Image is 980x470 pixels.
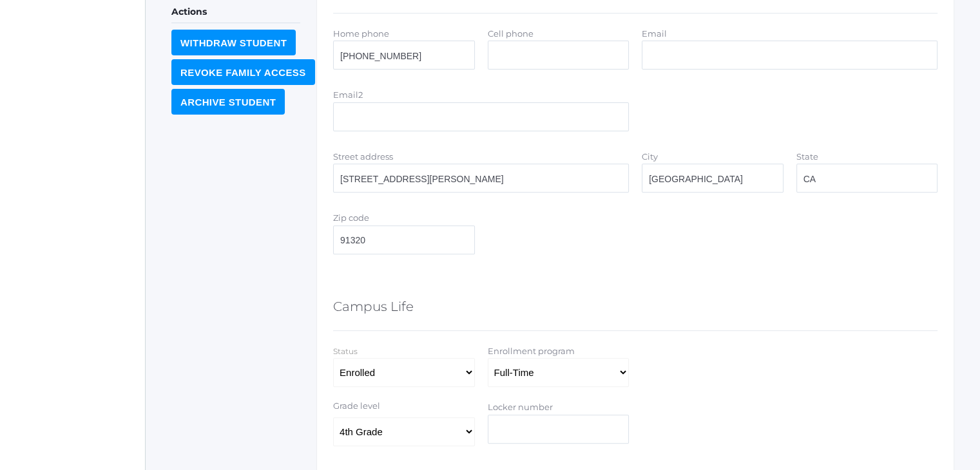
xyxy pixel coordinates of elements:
[333,296,414,317] h5: Campus Life
[171,89,285,115] input: Archive Student
[796,151,818,162] label: State
[333,151,393,162] label: Street address
[488,28,533,39] label: Cell phone
[333,28,389,39] label: Home phone
[171,30,296,55] input: Withdraw Student
[488,346,575,356] label: Enrollment program
[642,151,658,162] label: City
[171,59,315,85] input: Revoke Family Access
[333,89,363,100] label: Email2
[333,212,369,223] label: Zip code
[171,1,300,23] h5: Actions
[488,402,553,412] label: Locker number
[333,400,475,413] label: Grade level
[333,346,358,356] label: Status
[642,28,667,39] label: Email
